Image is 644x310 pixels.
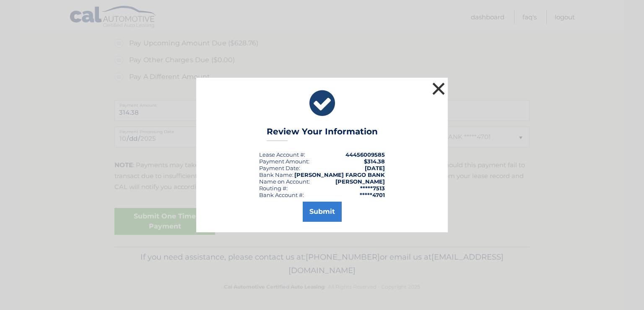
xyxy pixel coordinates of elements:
span: [DATE] [365,165,385,171]
button: Submit [303,202,342,222]
div: Bank Name: [259,171,293,178]
div: : [259,165,300,171]
strong: 44456009585 [345,151,385,158]
div: Lease Account #: [259,151,305,158]
div: Routing #: [259,185,288,192]
button: × [430,80,447,97]
div: Name on Account: [259,178,310,185]
h3: Review Your Information [267,126,378,141]
span: $314.38 [364,158,385,165]
div: Payment Amount: [259,158,309,165]
strong: [PERSON_NAME] FARGO BANK [294,171,385,178]
strong: [PERSON_NAME] [335,178,385,185]
div: Bank Account #: [259,192,304,198]
span: Payment Date [259,165,299,171]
